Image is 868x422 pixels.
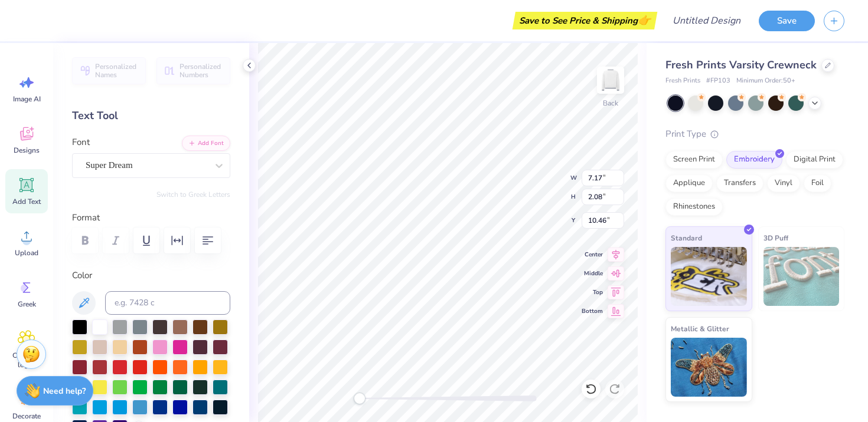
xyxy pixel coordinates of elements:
[665,58,817,72] span: Fresh Prints Varsity Crewneck
[665,127,844,141] div: Print Type
[671,232,702,244] span: Standard
[12,197,41,206] span: Add Text
[671,322,729,335] span: Metallic & Glitter
[72,211,230,225] label: Format
[665,198,723,216] div: Rhinestones
[72,108,230,124] div: Text Tool
[72,269,230,282] label: Color
[582,250,603,259] span: Center
[354,393,366,404] div: Accessibility label
[156,190,230,199] button: Switch to Greek Letters
[12,411,41,421] span: Decorate
[736,76,795,86] span: Minimum Order: 50 +
[43,385,86,397] strong: Need help?
[726,151,782,169] div: Embroidery
[763,232,788,244] span: 3D Puff
[767,174,800,192] div: Vinyl
[13,94,41,104] span: Image AI
[671,247,747,306] img: Standard
[14,146,40,155] span: Designs
[95,62,139,79] span: Personalized Names
[180,62,223,79] span: Personalized Numbers
[671,338,747,397] img: Metallic & Glitter
[18,299,36,309] span: Greek
[665,151,723,169] div: Screen Print
[515,12,654,29] div: Save to See Price & Shipping
[582,306,603,316] span: Bottom
[7,351,46,370] span: Clipart & logos
[582,288,603,297] span: Top
[582,269,603,278] span: Middle
[706,76,730,86] span: # FP103
[759,11,815,31] button: Save
[603,98,618,108] div: Back
[663,9,750,32] input: Untitled Design
[105,291,230,315] input: e.g. 7428 c
[599,68,622,92] img: Back
[665,76,700,86] span: Fresh Prints
[182,136,230,151] button: Add Font
[763,247,840,306] img: 3D Puff
[804,174,831,192] div: Foil
[638,13,651,27] span: 👉
[156,57,230,84] button: Personalized Numbers
[716,174,763,192] div: Transfers
[665,174,713,192] div: Applique
[72,136,90,149] label: Font
[786,151,843,169] div: Digital Print
[15,248,38,258] span: Upload
[72,57,146,84] button: Personalized Names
